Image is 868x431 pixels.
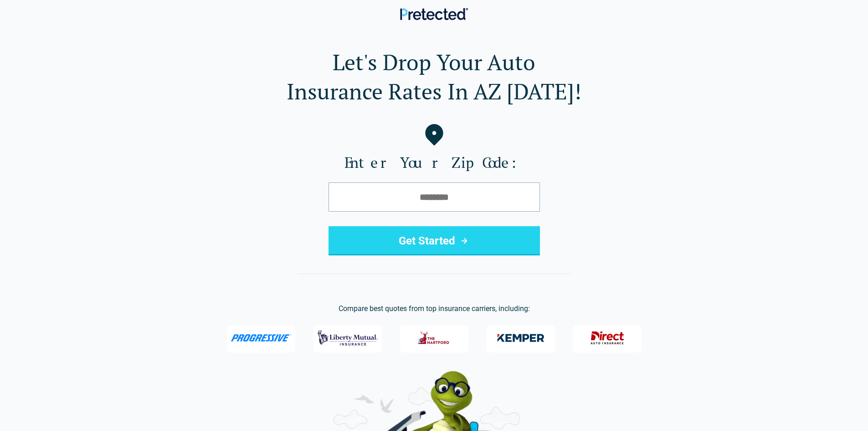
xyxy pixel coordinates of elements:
button: Get Started [329,226,540,255]
p: Compare best quotes from top insurance carriers, including: [15,303,853,314]
img: Pretected [400,8,468,20]
img: Kemper [491,326,551,350]
img: The Hartford [412,326,457,350]
label: Enter Your Zip Code: [15,153,853,171]
img: Direct General [585,326,630,350]
img: Liberty Mutual [318,326,378,350]
img: Progressive [231,334,292,342]
h1: Let's Drop Your Auto Insurance Rates In AZ [DATE]! [15,47,853,106]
